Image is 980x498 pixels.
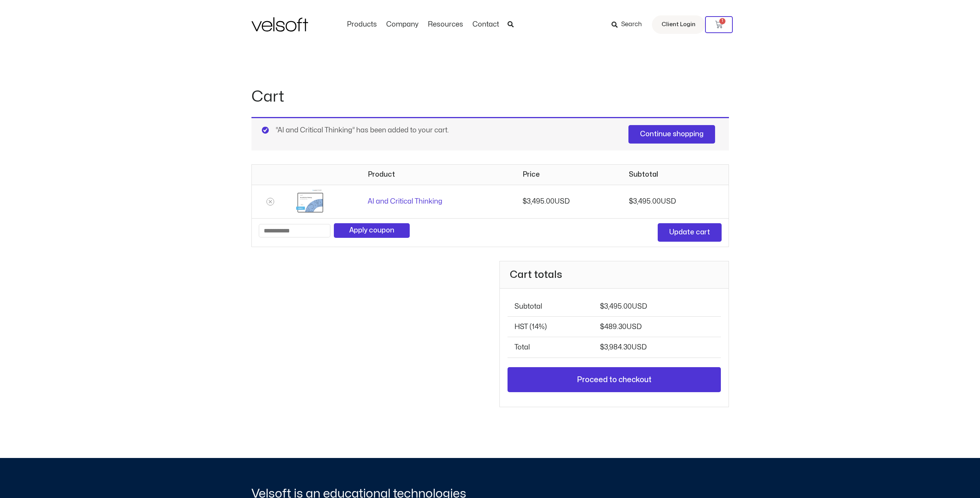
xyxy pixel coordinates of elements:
[296,190,323,213] img: AI and Critical Thinking
[629,198,661,205] bdi: 3,495.00
[342,20,504,29] nav: Menu
[508,316,593,337] th: HST (14%)
[251,86,729,108] h1: Cart
[600,324,642,330] span: 489.30
[423,20,468,29] a: ResourcesMenu Toggle
[516,165,622,185] th: Price
[266,198,274,206] a: Remove AI and Critical Thinking from cart
[652,15,705,34] a: Client Login
[719,18,725,24] span: 1
[508,367,720,393] a: Proceed to checkout
[600,303,604,310] span: $
[468,20,504,29] a: ContactMenu Toggle
[600,344,604,351] span: $
[611,18,647,31] a: Search
[523,198,527,205] span: $
[628,125,715,144] a: Continue shopping
[629,198,633,205] span: $
[382,20,423,29] a: CompanyMenu Toggle
[500,261,728,289] h2: Cart totals
[334,223,410,238] button: Apply coupon
[621,20,642,30] span: Search
[508,337,593,357] th: Total
[342,20,382,29] a: ProductsMenu Toggle
[251,17,308,32] img: Velsoft Training Materials
[600,344,632,351] bdi: 3,984.30
[251,117,729,150] div: “AI and Critical Thinking” has been added to your cart.
[600,303,632,310] bdi: 3,495.00
[662,20,695,30] span: Client Login
[523,198,554,205] bdi: 3,495.00
[368,198,442,205] a: AI and Critical Thinking
[622,165,728,185] th: Subtotal
[508,296,593,316] th: Subtotal
[600,324,604,330] span: $
[361,165,516,185] th: Product
[658,223,722,242] button: Update cart
[705,16,733,33] a: 1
